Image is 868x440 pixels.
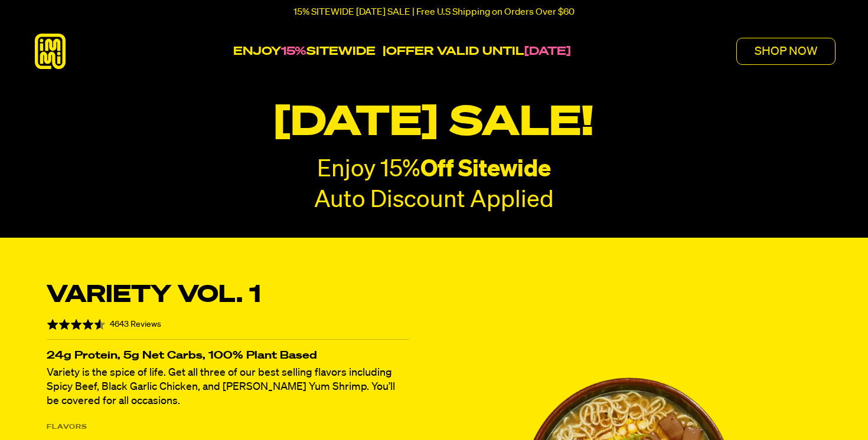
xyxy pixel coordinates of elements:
[317,157,551,182] p: Enjoy 15%
[386,45,524,57] strong: OFFER VALID UNTIL
[47,352,409,360] p: 24g Protein, 5g Net Carbs, 100% Plant Based
[420,158,551,182] strong: Off Sitewide
[293,7,575,18] p: 15% SITEWIDE [DATE] SALE | Free U.S Shipping on Orders Over $60
[110,320,161,329] span: 4643 Reviews
[736,38,836,65] button: SHOP NOW
[47,420,87,434] p: FLAVORS
[281,45,306,57] span: 15%
[524,45,571,57] strong: [DATE]
[32,34,68,69] img: immi-logo.svg
[233,44,571,58] p: ENJOY SITEWIDE |
[314,188,554,213] p: Auto Discount Applied
[174,101,694,146] p: [DATE] SALE!
[47,367,395,406] span: Variety is the spice of life. Get all three of our best selling flavors including Spicy Beef, Bla...
[755,45,817,57] p: SHOP NOW
[47,281,261,310] p: Variety Vol. 1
